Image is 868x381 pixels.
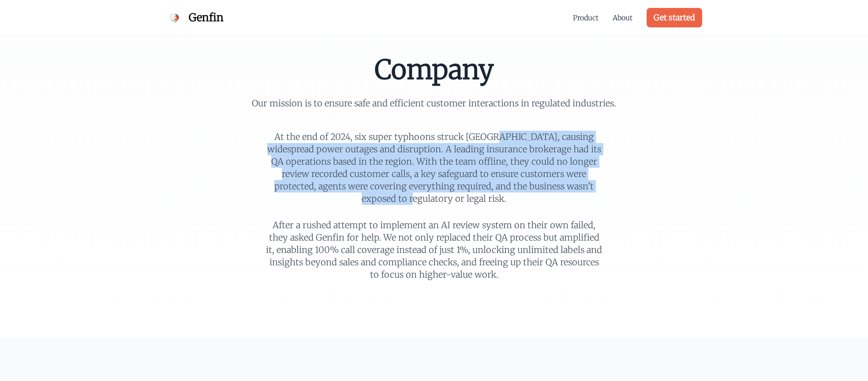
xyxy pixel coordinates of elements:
p: After a rushed attempt to implement an AI review system on their own failed, they asked Genfin fo... [265,219,603,281]
img: Genfin Logo [166,9,183,26]
a: Product [573,12,599,23]
a: Genfin [166,9,224,26]
span: Genfin [189,11,224,25]
p: Our mission is to ensure safe and efficient customer interactions in regulated industries. [243,97,625,109]
a: Get started [647,8,702,27]
a: About [613,12,632,23]
p: At the end of 2024, six super typhoons struck [GEOGRAPHIC_DATA], causing widespread power outages... [265,131,603,205]
h1: Company [243,57,625,83]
